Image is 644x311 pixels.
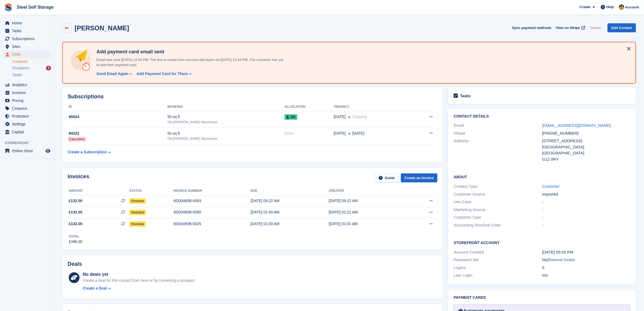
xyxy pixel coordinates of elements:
[167,131,285,136] div: 50 sq ft
[329,209,407,215] div: [DATE] 02:21 AM
[454,240,630,245] h2: Storefront Account
[69,239,82,245] div: £396.00
[45,148,51,154] a: Preview store
[454,257,542,263] div: Password Set
[3,81,51,89] a: menu
[250,209,329,215] div: [DATE] 01:00 AM
[588,23,603,32] button: Delete
[542,222,630,228] div: -
[83,286,107,291] div: Create a Deal
[542,130,630,137] div: [PHONE_NUMBER]
[250,198,329,204] div: [DATE] 09:22 AM
[3,43,51,50] a: menu
[174,209,250,215] div: 6D00460B-0065
[542,191,630,197] div: Imported
[454,191,542,197] div: Customer Source
[606,4,614,10] span: Help
[4,3,12,11] img: stora-icon-8386f47178a22dfd0bd8f6a31ec36ba5ce8667c1dd55bd0f319d3a0aa187defe.svg
[542,138,630,144] div: [STREET_ADDRESS]
[454,214,542,221] div: Customer Type
[12,89,44,96] span: Invoices
[542,214,630,221] div: -
[12,66,29,71] span: Prospects
[129,198,146,204] span: Overdue
[454,296,630,300] h2: Payment cards
[542,150,630,156] div: [GEOGRAPHIC_DATA]
[329,221,407,227] div: [DATE] 01:01 AM
[3,89,51,96] a: menu
[542,207,630,213] div: -
[12,59,51,64] a: Contacts
[68,173,89,182] h2: Invoices
[94,49,284,55] h4: Add payment card email sent
[329,187,407,195] th: Created
[12,27,44,35] span: Tasks
[3,147,51,155] a: menu
[129,187,174,195] th: Status
[68,149,107,155] div: Create a Subscription
[167,114,285,120] div: 50 sq ft
[454,272,542,278] div: Last Login
[69,234,82,239] div: Total
[12,43,44,50] span: Sites
[94,57,284,68] p: Email was sent [DATE] 12:34 PM. The link to create their account will expire on [DATE] 12:34 PM. ...
[352,115,367,119] span: Ongoing
[68,114,167,120] div: 95524
[167,103,285,111] th: Booking
[460,93,471,98] h2: Tasks
[174,221,250,227] div: 6D00460B-0025
[12,112,44,120] span: Protection
[83,271,196,278] div: No deals yet
[137,71,188,77] div: Add Payment Card for Them
[454,174,630,179] h2: About
[454,199,542,205] div: Use Case
[12,72,51,78] a: Deals
[69,49,92,72] img: add-payment-card-4dbda4983b697a7845d177d07a5d71e8a16f1ec00487972de202a45f1e8132f5.svg
[69,198,82,204] span: £132.00
[69,209,82,215] span: £132.00
[334,114,346,120] span: [DATE]
[556,25,580,31] span: View on Stripe
[12,72,22,77] span: Deals
[12,51,44,58] span: CRM
[580,4,590,10] span: Create
[285,103,334,111] th: Allocation
[401,173,438,182] a: Create an Invoice
[352,131,364,136] span: [DATE]
[619,4,624,10] img: James Steel
[454,130,542,137] div: Phone
[68,103,167,111] th: ID
[12,128,44,136] span: Capital
[542,123,611,128] a: [EMAIL_ADDRESS][DOMAIN_NAME]
[75,24,129,32] h2: [PERSON_NAME]
[542,144,630,150] div: [GEOGRAPHIC_DATA]
[68,131,167,136] div: 84323
[250,221,329,227] div: [DATE] 01:00 AM
[5,140,54,146] span: Storefront
[12,81,44,89] span: Analytics
[375,173,399,182] a: Guide
[454,122,542,129] div: Email
[454,249,542,255] div: Account Created
[68,261,82,267] h2: Deals
[542,156,630,163] div: G12 0RY
[3,51,51,58] a: menu
[167,136,285,141] div: Old [PERSON_NAME] Warehouse
[12,65,51,71] a: Prospects 4
[454,183,542,190] div: Contact Type
[454,265,542,271] div: Logins
[454,138,542,162] div: Address
[83,278,196,283] div: Create a deal for this contact from here or by converting a prospect.
[334,131,346,136] span: [DATE]
[97,71,128,77] div: Send Email Again
[329,198,407,204] div: [DATE] 09:22 AM
[542,184,560,189] a: Customer
[129,210,146,215] span: Overdue
[174,187,250,195] th: Invoice number
[542,199,630,205] div: -
[542,249,630,255] div: [DATE] 05:02 PM
[334,103,411,111] th: Tenancy
[12,105,44,112] span: Coupons
[542,257,630,263] div: No
[12,120,44,128] span: Settings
